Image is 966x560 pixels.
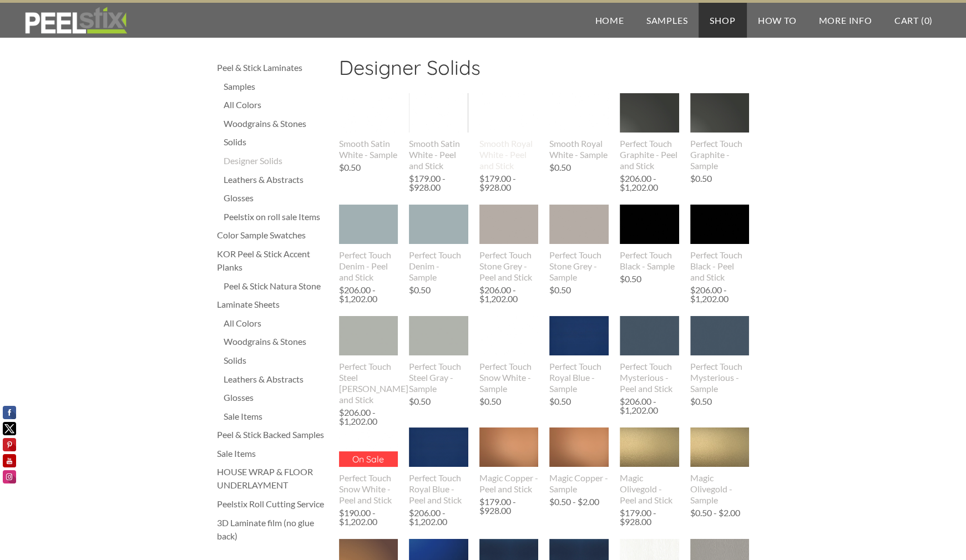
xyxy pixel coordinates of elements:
[690,93,750,133] img: s832171791223022656_p944_i1_w2048.jpeg
[409,316,468,394] a: Perfect Touch Steel Gray - Sample
[224,191,328,205] a: Glosses
[339,427,398,505] a: On Sale Perfect Touch Snow White - Peel and Stick
[479,426,539,469] img: s832171791223022656_p953_i1_w2100.png
[549,163,571,172] div: $0.50
[409,298,468,374] img: s832171791223022656_p879_i1_w2550.png
[224,373,328,386] a: Leathers & Abstracts
[549,361,609,394] div: Perfect Touch Royal Blue - Sample
[339,205,398,282] a: Perfect Touch Denim - Peel and Stick
[584,3,635,38] a: Home
[620,93,679,171] a: Perfect Touch Graphite - Peel and Stick
[479,205,539,282] a: Perfect Touch Stone Grey - Peel and Stick
[549,497,599,506] div: $0.50 - $2.00
[807,3,883,38] a: More Info
[620,205,679,271] a: Perfect Touch Black - Sample
[690,138,750,171] div: Perfect Touch Graphite - Sample
[339,250,398,283] div: Perfect Touch Denim - Peel and Stick
[217,298,328,311] a: Laminate Sheets
[217,428,328,441] a: Peel & Stick Backed Samples
[217,465,328,492] a: HOUSE WRAP & FLOOR UNDERLAYMENT
[620,316,679,394] a: Perfect Touch Mysterious - Peel and Stick
[224,98,328,111] a: All Colors
[690,186,750,263] img: s832171791223022656_p881_i2_w2550.png
[690,427,750,505] a: Magic Olivegold - Sample
[217,516,328,543] div: 3D Laminate film (no glue back)
[549,250,609,283] div: Perfect Touch Stone Grey - Sample
[409,205,468,282] a: Perfect Touch Denim - Sample
[339,93,398,160] a: Smooth Satin White - Sample
[883,3,944,38] a: Cart (0)
[549,286,571,294] div: $0.50
[224,80,328,93] a: Samples
[549,397,571,406] div: $0.50
[224,117,328,130] a: Woodgrains & Stones
[409,93,468,171] a: Smooth Satin White - Peel and Stick
[620,472,679,506] div: Magic Olivegold - Peel and Stick
[479,316,539,355] img: s832171791223022656_p874_i1_w2048.jpeg
[479,205,539,244] img: s832171791223022656_p902_i2_w2048.jpeg
[393,205,484,244] img: s832171791223022656_p912_i1_w1600.jpeg
[339,138,398,160] div: Smooth Satin White - Sample
[479,472,539,495] div: Magic Copper - Peel and Stick
[224,173,328,186] a: Leathers & Abstracts
[549,205,609,244] img: s832171791223022656_p901_i2_w2048.jpeg
[224,135,328,149] div: Solids
[224,210,328,223] a: Peelstix on roll sale Items
[409,397,431,406] div: $0.50
[339,451,398,467] p: On Sale
[217,61,328,74] a: Peel & Stick Laminates
[224,317,328,330] a: All Colors
[224,391,328,404] div: Glosses
[479,316,539,394] a: Perfect Touch Snow White - Sample
[224,279,328,293] a: Peel & Stick Natura Stone
[339,163,361,172] div: $0.50
[620,508,676,526] div: $179.00 - $928.00
[224,354,328,367] div: Solids
[479,427,539,494] a: Magic Copper - Peel and Stick
[479,250,539,283] div: Perfect Touch Stone Grey - Peel and Stick
[217,228,328,242] div: Color Sample Swatches
[690,93,750,171] a: Perfect Touch Graphite - Sample
[690,361,750,394] div: Perfect Touch Mysterious - Sample
[549,93,609,133] img: s832171791223022656_p407_i1_w400.jpeg
[479,286,536,303] div: $206.00 - $1,202.00
[924,15,929,26] span: 0
[690,508,740,517] div: $0.50 - $2.00
[690,250,750,283] div: Perfect Touch Black - Peel and Stick
[224,410,328,423] div: Sale Items
[690,286,747,303] div: $206.00 - $1,202.00
[635,3,699,38] a: Samples
[549,93,609,160] a: Smooth Royal White - Sample
[217,497,328,511] a: Peelstix Roll Cutting Service
[690,174,712,183] div: $0.50
[690,298,750,375] img: s832171791223022656_p850_i1_w712.png
[339,508,398,526] div: $190.00 - $1,202.00
[409,75,468,151] img: s832171791223022656_p836_i2_w601.png
[549,316,609,355] img: s832171791223022656_p873_i1_w2048.jpeg
[339,93,398,133] img: s832171791223022656_p837_i1_w640.jpeg
[22,7,129,34] img: REFACE SUPPLIES
[690,472,750,506] div: Magic Olivegold - Sample
[479,93,539,171] a: Smooth Royal White - Peel and Stick
[224,154,328,167] a: Designer Solids
[620,397,676,415] div: $206.00 - $1,202.00
[690,426,750,469] img: s832171791223022656_p950_i1_w2100.png
[339,408,396,426] div: $206.00 - $1,202.00
[217,247,328,274] a: KOR Peel & Stick Accent Planks
[620,93,679,133] img: s832171791223022656_p945_i1_w2048.jpeg
[217,447,328,460] a: Sale Items
[339,472,398,506] div: Perfect Touch Snow White - Peel and Stick
[339,361,398,405] div: Perfect Touch Steel [PERSON_NAME] and Stick
[620,298,679,375] img: s832171791223022656_p851_i1_w712.png
[620,250,679,272] div: Perfect Touch Black - Sample
[224,335,328,348] a: Woodgrains & Stones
